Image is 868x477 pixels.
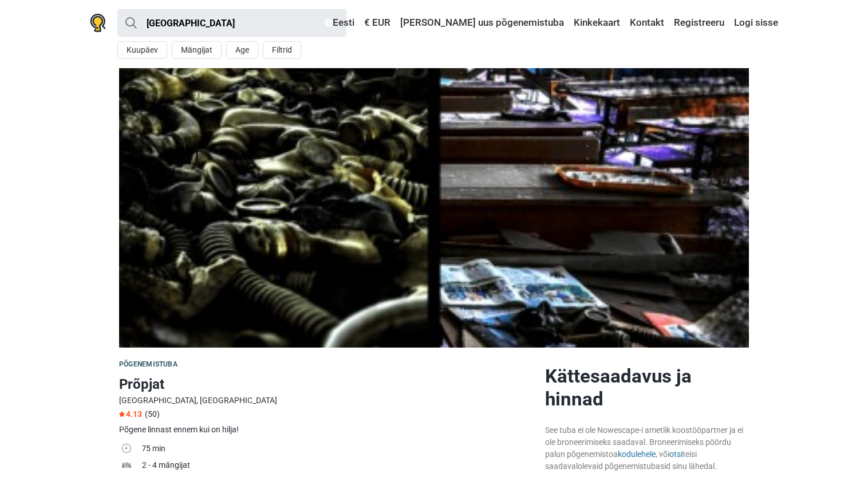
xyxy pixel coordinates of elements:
a: Logi sisse [731,13,778,33]
a: Kinkekaart [571,13,623,33]
td: 2 - 4 mängijat [142,458,536,475]
a: Eesti [322,13,357,33]
td: 75 min [142,441,536,458]
span: Põgenemistuba [119,360,177,368]
a: kodulehele [618,450,656,459]
button: Kuupäev [117,41,167,59]
div: [GEOGRAPHIC_DATA], [GEOGRAPHIC_DATA] [119,395,536,407]
img: Nowescape logo [90,14,106,32]
img: Prõpjat photo 1 [119,68,749,348]
a: otsi [669,450,682,459]
a: Registreeru [671,13,727,33]
img: Star [119,411,125,417]
button: Filtrid [263,41,301,59]
div: Põgene linnast ennem kui on hilja! [119,424,536,436]
button: Age [226,41,258,59]
a: Kontakt [627,13,667,33]
input: proovi “Tallinn” [117,9,346,37]
a: € EUR [361,13,393,33]
span: (50) [145,409,160,419]
h2: Kättesaadavus ja hinnad [545,365,749,411]
h1: Prõpjat [119,374,536,395]
img: Eesti [325,19,333,27]
button: Mängijat [172,41,222,59]
span: 4.13 [119,409,142,419]
a: [PERSON_NAME] uus põgenemistuba [397,13,567,33]
div: See tuba ei ole Nowescape-i ametlik koostööpartner ja ei ole broneerimiseks saadaval. Broneerimis... [545,424,749,472]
